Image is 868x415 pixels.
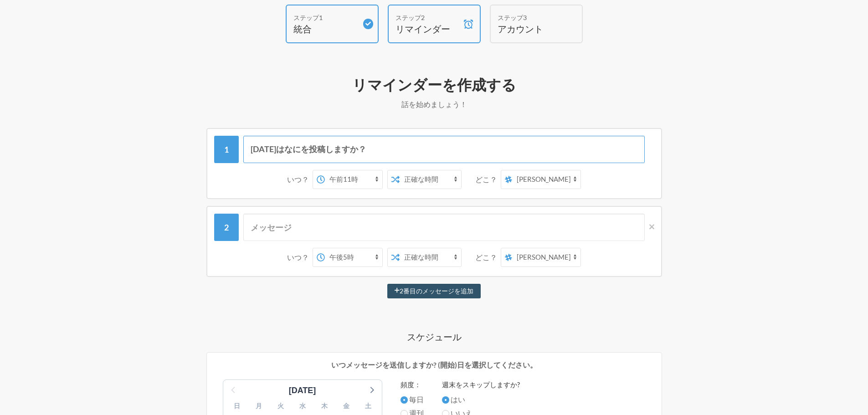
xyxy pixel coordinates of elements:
font: 月 [256,402,262,410]
font: 頻度： [401,380,421,389]
font: [DATE] [289,386,316,395]
font: 水 [299,402,306,410]
font: 金 [343,402,349,410]
font: ステップ1 [293,14,323,21]
font: 話を始めましょう！ [401,100,467,108]
font: 土 [365,402,371,410]
font: アカウント [498,23,543,34]
font: 毎日 [409,395,424,404]
font: ステップ3 [498,14,527,21]
font: はい [451,395,465,404]
font: 日 [234,402,240,410]
font: 週末をスキップしますか? [442,380,520,389]
font: リマインダーを作成する [352,76,516,93]
input: メッセージ [243,136,645,163]
input: 毎日 [401,396,408,404]
font: 木 [321,402,328,410]
font: いつメッセージを送信しますか? (開始)日を選択してください。 [331,360,537,369]
button: 2番目のメッセージを追加 [387,284,481,298]
font: いつ？ [287,175,309,184]
font: 火 [277,402,284,410]
input: はい [442,396,449,404]
font: どこ？ [475,253,497,261]
font: スケジュール [407,331,462,342]
font: 2番目のメッセージを追加 [400,287,473,295]
font: リマインダー [395,23,450,34]
font: いつ？ [287,253,309,261]
font: 統合 [293,23,312,34]
font: ステップ2 [395,14,425,21]
font: どこ？ [475,175,497,184]
input: メッセージ [243,214,645,241]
